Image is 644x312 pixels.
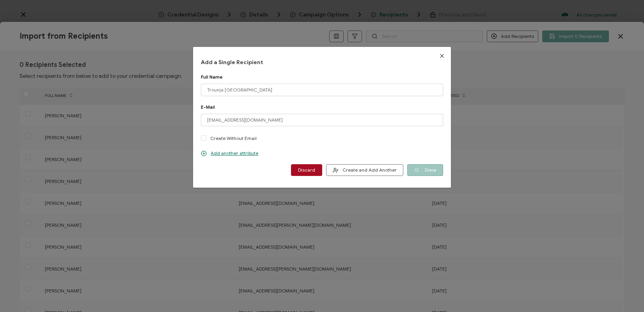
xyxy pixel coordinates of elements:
[433,47,451,65] button: Close
[326,164,403,176] button: Create and Add Another
[201,114,443,126] input: someone@example.com
[210,134,257,142] p: Create Without Email
[333,167,397,173] span: Create and Add Another
[201,104,215,110] span: E-Mail
[291,164,322,176] button: Discard
[201,84,443,96] input: Jane Doe
[201,74,223,80] span: Full Name
[193,47,451,188] div: dialog
[201,59,443,66] h1: Add a Single Recipient
[201,150,258,156] p: Add another attribute
[298,168,315,172] span: Discard
[605,274,644,312] iframe: Chat Widget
